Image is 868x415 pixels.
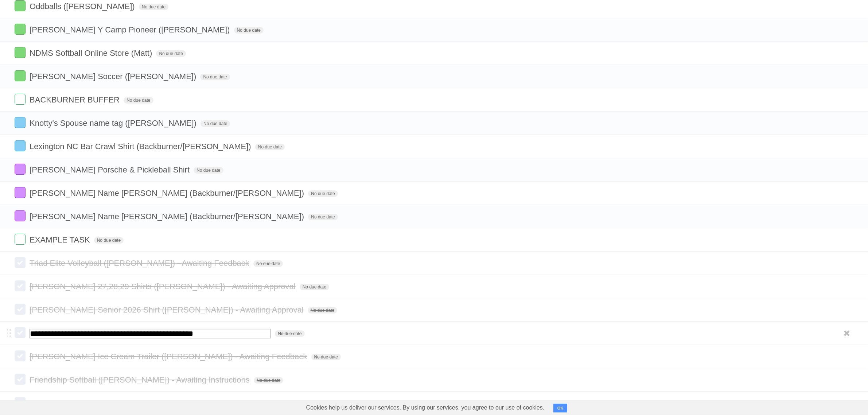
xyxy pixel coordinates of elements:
span: Lexington NC Bar Crawl Shirt (Backburner/[PERSON_NAME]) [30,142,253,151]
span: No due date [300,284,329,290]
label: Done [15,374,26,385]
span: No due date [308,214,338,220]
span: [PERSON_NAME] Y Camp Pioneer ([PERSON_NAME]) [30,25,231,34]
label: Done [15,94,26,105]
span: Cookies help us deliver our services. By using our services, you agree to our use of cookies. [299,400,552,415]
span: No due date [234,27,264,34]
span: No due date [139,4,168,10]
span: Friendship Softball ([PERSON_NAME]) - Awaiting Instructions [30,375,252,384]
span: Oddballs ([PERSON_NAME]) [30,2,137,11]
span: [PERSON_NAME] Name [PERSON_NAME] (Backburner/[PERSON_NAME]) [30,189,306,198]
span: No due date [200,74,230,80]
span: School Hawaiian Shirts ([PERSON_NAME]/[PERSON_NAME]) - Awaiting Further Instruction [30,399,360,408]
span: No due date [275,330,304,337]
span: [PERSON_NAME] Porsche & Pickleball Shirt [30,165,191,174]
span: Triad Elite Volleyball ([PERSON_NAME]) - Awaiting Feedback [30,259,251,268]
span: [PERSON_NAME] Soccer ([PERSON_NAME]) [30,72,198,81]
label: Done [15,70,26,81]
span: No due date [124,97,153,104]
label: Done [15,280,26,291]
span: No due date [308,190,338,197]
span: No due date [253,260,283,267]
label: Done [15,187,26,198]
span: [PERSON_NAME] Name [PERSON_NAME] (Backburner/[PERSON_NAME]) [30,212,306,221]
label: Done [15,47,26,58]
span: [PERSON_NAME] 27,28,29 Shirts ([PERSON_NAME]) - Awaiting Approval [30,282,297,291]
span: EXAMPLE TASK [30,235,92,244]
label: Done [15,0,26,11]
span: No due date [194,167,223,174]
label: Done [15,327,26,338]
span: No due date [255,144,285,150]
label: Done [15,117,26,128]
span: BACKBURNER BUFFER [30,95,121,104]
label: Done [15,234,26,245]
label: Done [15,24,26,35]
span: NDMS Softball Online Store (Matt) [30,49,154,58]
span: [PERSON_NAME] Ice Cream Trailer ([PERSON_NAME]) - Awaiting Feedback [30,352,309,361]
span: No due date [94,237,124,244]
label: Done [15,140,26,151]
label: Done [15,210,26,221]
span: No due date [308,307,337,314]
span: No due date [254,377,283,384]
span: Knotty's Spouse name tag ([PERSON_NAME]) [30,119,198,128]
label: Done [15,397,26,408]
span: No due date [156,50,186,57]
span: No due date [201,120,230,127]
label: Done [15,164,26,175]
label: Done [15,257,26,268]
span: No due date [311,354,341,360]
label: Done [15,304,26,315]
button: OK [553,404,568,412]
span: [PERSON_NAME] Senior 2026 Shirt ([PERSON_NAME]) - Awaiting Approval [30,305,305,314]
label: Done [15,350,26,361]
